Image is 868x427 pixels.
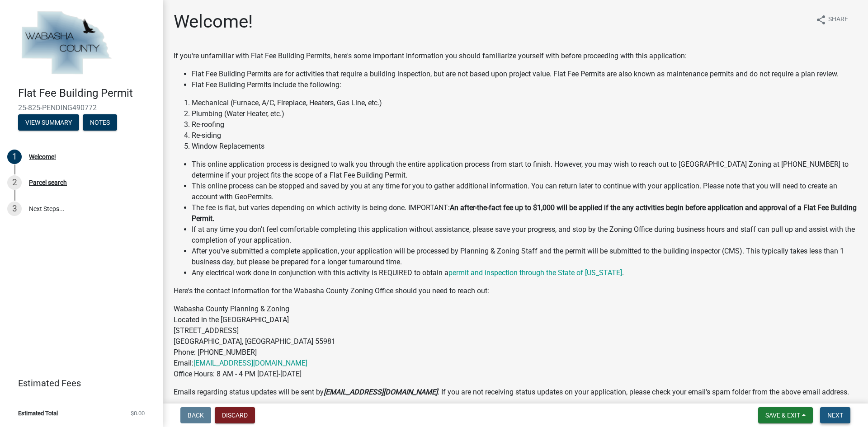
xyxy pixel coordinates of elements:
[820,407,850,423] button: Next
[192,246,857,267] li: After you've submitted a complete application, your application will be processed by Planning & Z...
[448,268,622,277] a: permit and inspection through the State of [US_STATE]
[816,14,826,25] i: share
[758,407,813,423] button: Save & Exit
[192,267,857,278] li: Any electrical work done in conjunction with this activity is REQUIRED to obtain a .
[188,412,204,419] span: Back
[192,130,857,141] li: Re-siding
[18,114,79,131] button: View Summary
[18,103,145,112] span: 25-825-PENDING490772
[7,175,22,190] div: 2
[192,108,857,119] li: Plumbing (Water Heater, etc.)
[29,154,56,160] div: Welcome!
[828,14,848,25] span: Share
[192,159,857,181] li: This online application process is designed to walk you through the entire application process fr...
[174,286,857,296] p: Here's the contact information for the Wabasha County Zoning Office should you need to reach out:
[215,407,255,423] button: Discard
[808,11,855,28] button: shareShare
[7,150,22,164] div: 1
[193,359,307,367] a: [EMAIL_ADDRESS][DOMAIN_NAME]
[192,181,857,202] li: This online process can be stopped and saved by you at any time for you to gather additional info...
[131,410,145,416] span: $0.00
[7,202,22,216] div: 3
[324,388,438,396] strong: [EMAIL_ADDRESS][DOMAIN_NAME]
[174,11,253,33] h1: Welcome!
[192,141,857,152] li: Window Replacements
[7,374,148,392] a: Estimated Fees
[180,407,211,423] button: Back
[174,387,857,398] p: Emails regarding status updates will be sent by . If you are not receiving status updates on your...
[192,224,857,246] li: If at any time you don't feel comfortable completing this application without assistance, please ...
[18,119,79,127] wm-modal-confirm: Summary
[29,179,67,186] div: Parcel search
[83,119,117,127] wm-modal-confirm: Notes
[18,410,58,416] span: Estimated Total
[192,98,857,108] li: Mechanical (Furnace, A/C, Fireplace, Heaters, Gas Line, etc.)
[827,412,843,419] span: Next
[174,51,857,61] p: If you're unfamiliar with Flat Fee Building Permits, here's some important information you should...
[174,304,857,380] p: Wabasha County Planning & Zoning Located in the [GEOGRAPHIC_DATA] [STREET_ADDRESS] [GEOGRAPHIC_DA...
[192,119,857,130] li: Re-roofing
[192,202,857,224] li: The fee is flat, but varies depending on which activity is being done. IMPORTANT:
[18,87,156,100] h4: Flat Fee Building Permit
[765,412,800,419] span: Save & Exit
[192,80,857,90] li: Flat Fee Building Permits include the following:
[192,69,857,80] li: Flat Fee Building Permits are for activities that require a building inspection, but are not base...
[18,9,114,77] img: Wabasha County, Minnesota
[192,203,857,223] strong: An after-the-fact fee up to $1,000 will be applied if the any activities begin before application...
[83,114,117,131] button: Notes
